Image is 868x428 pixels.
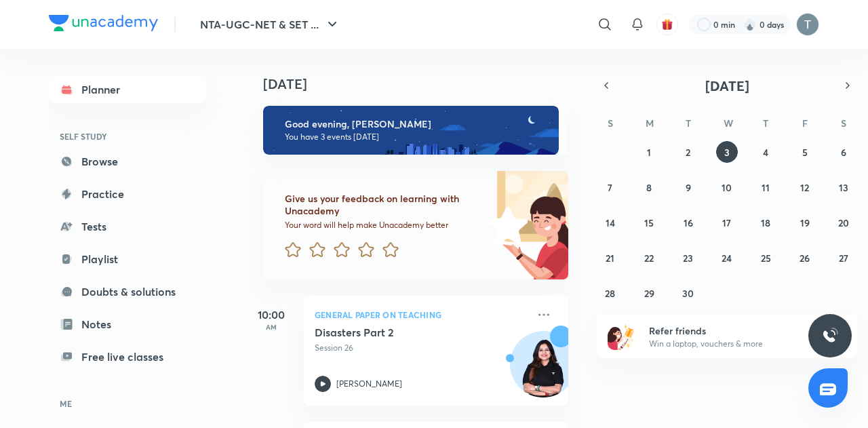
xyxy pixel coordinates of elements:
a: Playlist [49,246,206,273]
button: September 6, 2025 [833,141,854,163]
abbr: Monday [646,117,654,130]
button: September 13, 2025 [833,176,854,198]
h6: Give us your feedback on learning with Unacademy [285,193,483,217]
abbr: September 16, 2025 [684,216,693,229]
abbr: Tuesday [686,117,691,130]
p: Win a laptop, vouchers & more [649,338,816,350]
button: [DATE] [616,76,838,95]
img: avatar [661,18,673,31]
abbr: Friday [802,117,808,130]
abbr: September 29, 2025 [644,287,654,300]
button: September 24, 2025 [716,247,738,269]
h6: Good evening, [PERSON_NAME] [285,118,547,130]
button: September 5, 2025 [794,141,816,163]
a: Tests [49,213,206,240]
a: Company Logo [49,15,158,35]
abbr: September 30, 2025 [682,287,694,300]
abbr: September 5, 2025 [802,146,808,159]
img: evening [263,106,559,155]
abbr: September 3, 2025 [724,146,730,159]
abbr: September 28, 2025 [605,287,615,300]
abbr: Thursday [763,117,768,130]
button: September 22, 2025 [638,247,660,269]
img: ttu [822,328,838,344]
abbr: September 27, 2025 [839,252,848,265]
abbr: September 19, 2025 [800,216,810,229]
h6: Refer friends [649,324,816,338]
button: September 28, 2025 [599,282,621,304]
abbr: Saturday [841,117,846,130]
button: September 20, 2025 [833,212,854,233]
button: September 27, 2025 [833,247,854,269]
abbr: Sunday [608,117,613,130]
a: Free live classes [49,343,206,370]
button: September 1, 2025 [638,141,660,163]
p: General Paper on Teaching [315,307,528,323]
button: September 8, 2025 [638,176,660,198]
abbr: September 11, 2025 [762,181,770,194]
abbr: September 14, 2025 [606,216,615,229]
button: September 26, 2025 [794,247,816,269]
button: September 7, 2025 [599,176,621,198]
abbr: September 10, 2025 [722,181,732,194]
abbr: September 18, 2025 [761,216,770,229]
p: You have 3 events [DATE] [285,132,547,142]
a: Doubts & solutions [49,278,206,305]
img: feedback_image [441,171,568,279]
h6: ME [49,392,206,415]
a: Browse [49,148,206,175]
button: September 11, 2025 [755,176,776,198]
img: Company Logo [49,15,158,31]
img: referral [608,323,635,350]
button: September 10, 2025 [716,176,738,198]
span: [DATE] [705,77,749,95]
abbr: September 26, 2025 [800,252,810,265]
button: September 3, 2025 [716,141,738,163]
h5: Disasters Part 2 [315,326,484,339]
button: September 15, 2025 [638,212,660,233]
img: Avatar [511,338,576,404]
a: Practice [49,180,206,208]
button: September 19, 2025 [794,212,816,233]
button: September 2, 2025 [677,141,699,163]
p: Your word will help make Unacademy better [285,220,483,231]
button: September 14, 2025 [599,212,621,233]
abbr: September 2, 2025 [686,146,690,159]
abbr: September 17, 2025 [722,216,731,229]
abbr: September 4, 2025 [763,146,768,159]
button: September 30, 2025 [677,282,699,304]
p: Session 26 [315,342,528,354]
abbr: September 8, 2025 [646,181,652,194]
abbr: September 22, 2025 [644,252,654,265]
abbr: September 12, 2025 [800,181,809,194]
img: TEJASWINI M [796,13,819,36]
button: September 16, 2025 [677,212,699,233]
h6: SELF STUDY [49,125,206,148]
abbr: September 20, 2025 [838,216,849,229]
abbr: September 9, 2025 [686,181,691,194]
a: Notes [49,311,206,338]
abbr: September 1, 2025 [647,146,651,159]
p: AM [244,323,298,331]
button: September 29, 2025 [638,282,660,304]
button: September 21, 2025 [599,247,621,269]
abbr: September 15, 2025 [644,216,654,229]
a: Planner [49,76,206,103]
button: September 23, 2025 [677,247,699,269]
abbr: September 24, 2025 [722,252,732,265]
button: avatar [656,14,678,35]
button: September 12, 2025 [794,176,816,198]
img: streak [743,18,757,31]
button: September 25, 2025 [755,247,776,269]
button: September 18, 2025 [755,212,776,233]
abbr: September 23, 2025 [683,252,693,265]
abbr: Wednesday [724,117,733,130]
abbr: September 7, 2025 [608,181,612,194]
h5: 10:00 [244,307,298,323]
button: September 17, 2025 [716,212,738,233]
abbr: September 25, 2025 [761,252,771,265]
button: September 4, 2025 [755,141,776,163]
abbr: September 21, 2025 [606,252,614,265]
abbr: September 13, 2025 [839,181,848,194]
p: [PERSON_NAME] [336,378,402,390]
